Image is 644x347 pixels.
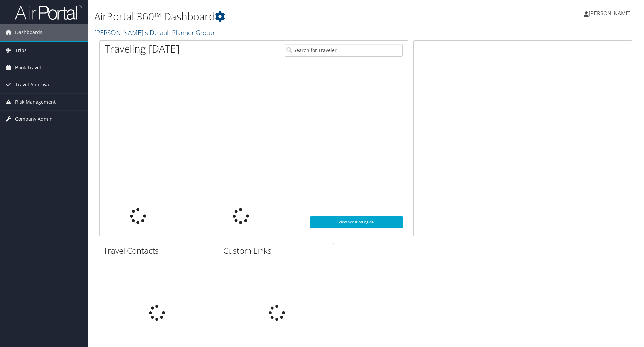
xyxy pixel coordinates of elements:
span: Company Admin [15,111,53,128]
span: Trips [15,42,27,59]
img: airportal-logo.png [15,4,82,20]
span: Risk Management [15,94,56,110]
input: Search for Traveler [285,44,403,57]
h1: Traveling [DATE] [105,42,180,56]
a: [PERSON_NAME]'s Default Planner Group [94,28,216,37]
h1: AirPortal 360™ Dashboard [94,9,456,24]
a: View SecurityLogic® [310,216,403,228]
span: Dashboards [15,24,42,41]
h2: Travel Contacts [103,245,214,256]
h2: Custom Links [223,245,334,256]
span: Book Travel [15,59,41,76]
span: [PERSON_NAME] [589,10,631,17]
span: Travel Approval [15,76,51,93]
a: [PERSON_NAME] [584,3,637,24]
